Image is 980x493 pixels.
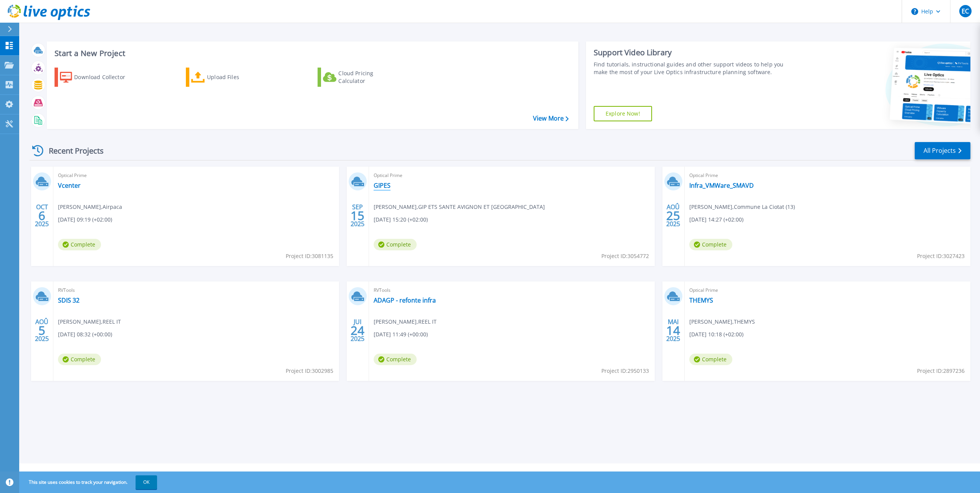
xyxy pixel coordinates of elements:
[666,212,680,219] span: 25
[58,171,334,180] span: Optical Prime
[351,212,364,219] span: 15
[58,215,112,224] span: [DATE] 09:19 (+02:00)
[689,203,795,211] span: [PERSON_NAME] , Commune La Ciotat (13)
[374,354,417,365] span: Complete
[594,48,792,58] div: Support Video Library
[338,69,400,85] div: Cloud Pricing Calculator
[689,182,754,189] a: Infra_VMWare_SMAVD
[35,316,49,344] div: AOÛ 2025
[58,239,101,250] span: Complete
[286,367,333,375] span: Project ID: 3002985
[374,182,391,189] a: GIPES
[601,252,649,260] span: Project ID: 3054772
[318,68,403,87] a: Cloud Pricing Calculator
[58,296,79,304] a: SDIS 32
[351,327,364,334] span: 24
[58,182,81,189] a: Vcenter
[962,8,969,14] span: EC
[74,69,136,85] div: Download Collector
[689,330,743,339] span: [DATE] 10:18 (+02:00)
[350,202,365,230] div: SEP 2025
[21,475,157,489] span: This site uses cookies to track your navigation.
[58,330,112,339] span: [DATE] 08:32 (+00:00)
[374,171,650,180] span: Optical Prime
[917,367,965,375] span: Project ID: 2897236
[601,367,649,375] span: Project ID: 2950133
[30,141,114,160] div: Recent Projects
[38,212,45,219] span: 6
[666,327,680,334] span: 14
[374,330,428,339] span: [DATE] 11:49 (+00:00)
[186,68,271,87] a: Upload Files
[374,203,545,211] span: [PERSON_NAME] , GIP ETS SANTE AVIGNON ET [GEOGRAPHIC_DATA]
[55,68,140,87] a: Download Collector
[55,49,568,58] h3: Start a New Project
[35,202,49,230] div: OCT 2025
[689,354,732,365] span: Complete
[136,475,157,489] button: OK
[286,252,333,260] span: Project ID: 3081135
[689,171,966,180] span: Optical Prime
[58,354,101,365] span: Complete
[58,318,121,326] span: [PERSON_NAME] , REEL IT
[374,286,650,294] span: RVTools
[533,115,569,122] a: View More
[38,327,45,334] span: 5
[666,202,680,230] div: AOÛ 2025
[689,286,966,294] span: Optical Prime
[594,61,792,76] div: Find tutorials, instructional guides and other support videos to help you make the most of your L...
[666,316,680,344] div: MAI 2025
[58,203,122,211] span: [PERSON_NAME] , Airpaca
[689,239,732,250] span: Complete
[374,296,436,304] a: ADAGP - refonte infra
[689,318,755,326] span: [PERSON_NAME] , THEMYS
[374,215,428,224] span: [DATE] 15:20 (+02:00)
[689,215,743,224] span: [DATE] 14:27 (+02:00)
[689,296,713,304] a: THEMYS
[915,142,970,159] a: All Projects
[374,239,417,250] span: Complete
[207,69,268,85] div: Upload Files
[374,318,437,326] span: [PERSON_NAME] , REEL IT
[594,106,652,121] a: Explore Now!
[58,286,334,294] span: RVTools
[917,252,965,260] span: Project ID: 3027423
[350,316,365,344] div: JUI 2025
